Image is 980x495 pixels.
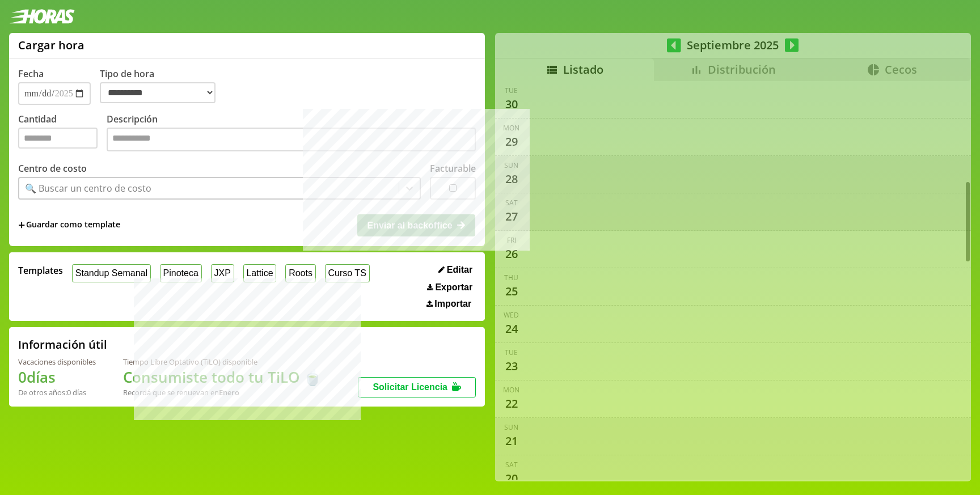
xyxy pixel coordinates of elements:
label: Centro de costo [18,162,87,175]
span: Solicitar Licencia [373,382,447,392]
span: + [18,219,25,231]
span: Exportar [435,282,472,293]
div: Tiempo Libre Optativo (TiLO) disponible [123,357,322,367]
input: Cantidad [18,128,98,149]
img: logotipo [9,9,75,24]
b: Enero [219,387,239,397]
button: Pinoteca [160,264,202,282]
button: Roots [285,264,315,282]
h1: Cargar hora [18,37,85,53]
button: JXP [211,264,234,282]
button: Standup Semanal [72,264,151,282]
label: Tipo de hora [100,67,225,105]
div: Vacaciones disponibles [18,357,96,367]
label: Facturable [430,162,476,175]
select: Tipo de hora [100,82,216,103]
div: Recordá que se renuevan en [123,387,322,397]
span: Importar [434,299,471,309]
h2: Información útil [18,337,107,352]
button: Lattice [243,264,277,282]
button: Editar [435,264,476,276]
button: Exportar [424,282,476,293]
button: Curso TS [325,264,370,282]
span: Templates [18,264,63,277]
div: 🔍 Buscar un centro de costo [25,182,151,194]
div: De otros años: 0 días [18,387,96,397]
span: +Guardar como template [18,219,120,231]
textarea: Descripción [107,128,476,151]
h1: Consumiste todo tu TiLO 🍵 [123,367,322,387]
label: Cantidad [18,113,107,154]
label: Fecha [18,67,44,80]
h1: 0 días [18,367,96,387]
span: Editar [447,265,472,275]
button: Solicitar Licencia [358,377,476,397]
label: Descripción [107,113,476,154]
